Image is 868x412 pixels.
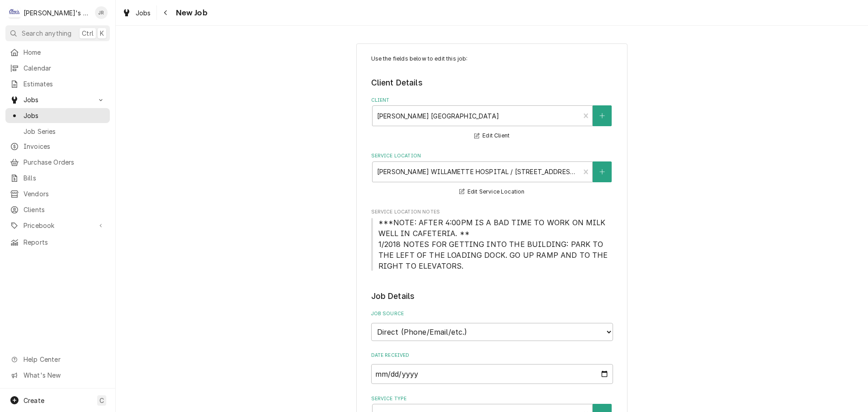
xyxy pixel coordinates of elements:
[371,352,613,384] div: Date Received
[5,186,110,201] a: Vendors
[24,157,105,167] span: Purchase Orders
[371,97,613,104] label: Client
[5,170,110,185] a: Bills
[371,77,613,89] legend: Client Details
[5,218,110,233] a: Go to Pricebook
[5,45,110,60] a: Home
[371,97,613,142] div: Client
[5,25,110,41] button: Search anythingCtrlK
[24,205,105,214] span: Clients
[118,5,155,20] a: Jobs
[458,186,526,198] button: Edit Service Location
[5,124,110,139] a: Job Series
[5,202,110,217] a: Clients
[599,113,605,119] svg: Create New Client
[371,208,613,216] span: Service Location Notes
[593,105,612,126] button: Create New Client
[159,5,173,20] button: Navigate back
[593,161,612,182] button: Create New Location
[5,352,110,367] a: Go to Help Center
[5,235,110,250] a: Reports
[5,139,110,154] a: Invoices
[24,142,105,151] span: Invoices
[5,76,110,91] a: Estimates
[5,155,110,170] a: Purchase Orders
[95,6,108,19] div: JR
[5,368,110,383] a: Go to What's New
[24,397,44,404] span: Create
[24,79,105,89] span: Estimates
[136,8,151,18] span: Jobs
[24,8,90,18] div: [PERSON_NAME]'s Refrigeration
[24,237,105,247] span: Reports
[24,111,105,120] span: Jobs
[173,7,208,19] span: New Job
[8,6,21,19] div: C
[100,28,104,38] span: K
[5,61,110,76] a: Calendar
[82,28,94,38] span: Ctrl
[473,130,511,142] button: Edit Client
[24,355,104,364] span: Help Center
[24,63,105,73] span: Calendar
[8,6,21,19] div: Clay's Refrigeration's Avatar
[24,173,105,183] span: Bills
[378,218,610,270] span: ***NOTE: AFTER 4:00PM IS A BAD TIME TO WORK ON MILK WELL IN CAFETERIA. ** 1/2018 NOTES FOR GETTIN...
[371,152,613,160] label: Service Location
[24,47,105,57] span: Home
[99,396,104,405] span: C
[24,189,105,199] span: Vendors
[371,55,613,63] p: Use the fields below to edit this job:
[5,108,110,123] a: Jobs
[371,395,613,403] label: Service Type
[371,352,613,359] label: Date Received
[371,152,613,197] div: Service Location
[22,28,71,38] span: Search anything
[371,208,613,271] div: Service Location Notes
[599,169,605,175] svg: Create New Location
[24,127,105,136] span: Job Series
[371,364,613,384] input: yyyy-mm-dd
[371,217,613,271] span: Service Location Notes
[371,310,613,317] label: Job Source
[5,92,110,107] a: Go to Jobs
[371,310,613,341] div: Job Source
[95,6,108,19] div: Jeff Rue's Avatar
[24,370,104,380] span: What's New
[371,290,613,302] legend: Job Details
[24,221,92,230] span: Pricebook
[24,95,92,104] span: Jobs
